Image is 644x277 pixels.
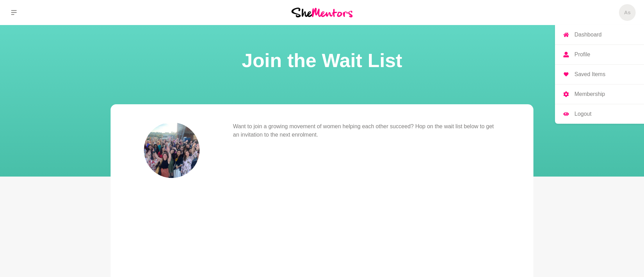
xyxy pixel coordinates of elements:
[574,111,591,117] p: Logout
[624,9,630,16] h5: As
[233,122,500,139] p: Want to join a growing movement of women helping each other succeed? Hop on the wait list below t...
[555,45,644,64] a: Profile
[619,4,636,21] a: AsDashboardProfileSaved ItemsMembershipLogout
[574,72,605,77] p: Saved Items
[291,8,353,17] img: She Mentors Logo
[555,25,644,44] a: Dashboard
[574,91,605,97] p: Membership
[574,32,602,38] p: Dashboard
[555,65,644,84] a: Saved Items
[574,52,590,57] p: Profile
[8,47,636,74] h1: Join the Wait List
